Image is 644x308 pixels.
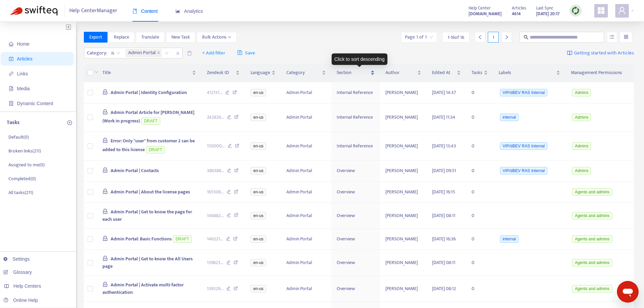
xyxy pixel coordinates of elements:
[432,259,455,266] span: [DATE] 08:11
[597,6,605,15] span: appstore
[111,235,172,243] span: Admin Portal: Basic Functions
[281,64,331,82] th: Category
[17,56,32,62] span: Articles
[281,82,331,103] td: Admin Portal
[111,167,159,174] span: Admin Portal | Contacts
[432,212,455,219] span: [DATE] 08:11
[427,64,466,82] th: Edited At
[9,42,14,46] span: home
[102,137,195,153] span: Error: Only "user" from customer 2 can be added to this license
[207,167,224,174] span: 386386 ...
[380,82,427,103] td: [PERSON_NAME]
[251,89,266,96] span: en-us
[380,276,427,302] td: [PERSON_NAME]
[331,182,380,203] td: Overview
[201,64,245,82] th: Zendesk ID
[102,189,108,194] span: lock
[618,6,626,15] span: user
[380,229,427,250] td: [PERSON_NAME]
[202,33,231,41] span: Bulk Actions
[281,250,331,276] td: Admin Portal
[478,35,482,40] span: left
[8,134,29,141] p: Default ( 0 )
[500,114,519,121] span: internal
[331,103,380,132] td: Internal Reference
[102,236,108,241] span: lock
[337,69,369,76] span: Section
[432,235,456,243] span: [DATE] 16:36
[281,103,331,132] td: Admin Portal
[69,4,117,17] span: Help Center Manager
[175,8,203,14] span: Analytics
[111,89,187,96] span: Admin Portal | Identity Configuration
[281,203,331,229] td: Admin Portal
[500,167,548,174] span: VIP/dBEV RAS Internal
[466,182,493,203] td: 0
[128,49,156,57] span: Admin Portal
[466,250,493,276] td: 0
[380,64,427,82] th: Author
[114,33,129,41] span: Replace
[207,188,224,196] span: 165508 ...
[572,89,591,96] span: Admins
[466,161,493,182] td: 0
[566,64,634,82] th: Management Permissions
[466,132,493,161] td: 0
[331,250,380,276] td: Overview
[97,64,201,82] th: Title
[3,298,38,303] a: Online Help
[380,182,427,203] td: [PERSON_NAME]
[207,69,235,76] span: Zendesk ID
[237,49,255,57] span: Save
[610,34,614,39] span: unordered-list
[380,250,427,276] td: [PERSON_NAME]
[102,69,191,76] span: Title
[207,89,222,96] span: 412131 ...
[133,9,137,14] span: book
[380,203,427,229] td: [PERSON_NAME]
[617,281,639,303] iframe: Button to launch messaging window
[125,49,162,57] span: Admin Portal
[207,114,224,121] span: 242826 ...
[197,48,231,58] button: + Add filter
[8,175,36,182] p: Completed ( 0 )
[141,117,160,125] span: DRAFT
[281,132,331,161] td: Admin Portal
[207,285,223,292] span: 139329 ...
[9,56,14,61] span: account-book
[207,212,224,219] span: 146882 ...
[380,132,427,161] td: [PERSON_NAME]
[493,64,566,82] th: Labels
[102,138,108,143] span: lock
[251,69,270,76] span: Language
[466,64,493,82] th: Tasks
[9,71,14,76] span: link
[466,203,493,229] td: 0
[469,4,491,12] span: Help Center
[512,4,526,12] span: Articles
[67,120,72,125] span: plus-circle
[197,32,237,43] button: Bulk Actionsdown
[228,35,231,39] span: down
[173,49,182,57] span: close
[136,32,165,43] button: Translate
[469,10,502,18] strong: [DOMAIN_NAME]
[251,259,266,266] span: en-us
[432,89,456,96] span: [DATE] 14:37
[10,6,57,16] img: Swifteq
[102,167,108,173] span: lock
[111,188,190,196] span: Admin Portal | About the license pages
[500,142,548,150] span: VIP/dBEV RAS Internal
[17,86,30,91] span: Media
[466,103,493,132] td: 0
[109,32,135,43] button: Replace
[17,41,29,47] span: Home
[448,34,464,41] span: 1 - 16 of 16
[432,188,455,196] span: [DATE] 16:15
[499,69,555,76] span: Labels
[572,188,612,196] span: Agents and admins
[572,114,591,121] span: Admins
[572,142,591,150] span: Admins
[173,235,192,243] span: DRAFT
[281,161,331,182] td: Admin Portal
